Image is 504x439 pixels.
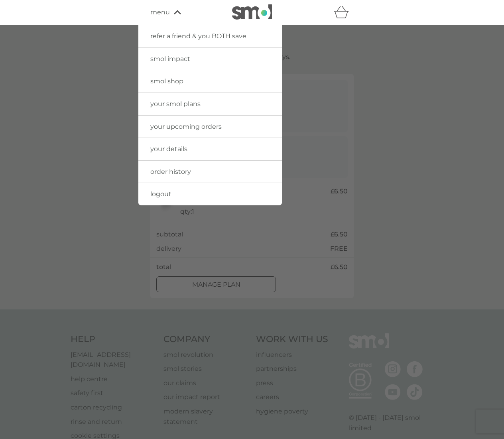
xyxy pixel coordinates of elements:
img: smol [232,4,272,20]
a: smol impact [138,48,282,70]
span: logout [150,190,171,198]
a: your smol plans [138,93,282,115]
a: your details [138,138,282,160]
a: smol shop [138,70,282,93]
span: your smol plans [150,100,201,108]
span: smol shop [150,77,183,85]
a: logout [138,183,282,205]
span: refer a friend & you BOTH save [150,32,246,40]
div: basket [334,4,354,20]
span: order history [150,168,191,175]
a: refer a friend & you BOTH save [138,25,282,47]
span: your upcoming orders [150,123,222,130]
a: your upcoming orders [138,116,282,138]
span: your details [150,145,187,153]
span: menu [150,7,170,18]
a: order history [138,161,282,183]
span: smol impact [150,55,190,63]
